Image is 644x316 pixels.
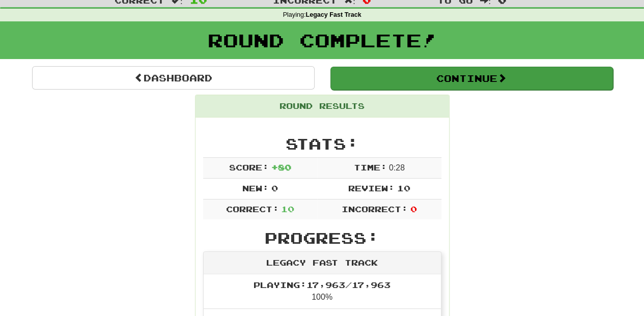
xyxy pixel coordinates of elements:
[348,183,395,193] span: Review:
[242,183,269,193] span: New:
[410,204,416,214] span: 0
[353,162,386,172] span: Time:
[204,274,441,309] li: 100%
[305,11,361,18] strong: Legacy Fast Track
[342,204,408,214] span: Incorrect:
[397,183,410,193] span: 10
[281,204,294,214] span: 10
[204,252,441,274] div: Legacy Fast Track
[330,67,613,90] button: Continue
[195,95,449,118] div: Round Results
[271,183,277,193] span: 0
[226,204,278,214] span: Correct:
[203,135,441,152] h2: Stats:
[32,66,315,90] a: Dashboard
[203,229,441,246] h2: Progress:
[4,30,640,50] h1: Round Complete!
[271,162,291,172] span: + 80
[229,162,269,172] span: Score:
[389,163,405,172] span: 0 : 28
[254,280,390,290] span: Playing: 17,963 / 17,963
